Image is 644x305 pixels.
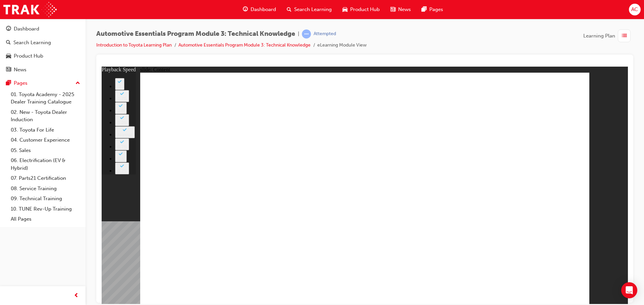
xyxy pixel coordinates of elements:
span: | [298,30,299,38]
a: 05. Sales [8,145,83,156]
li: eLearning Module View [317,42,367,49]
span: list-icon [622,32,627,40]
a: Dashboard [3,23,83,35]
a: 10. TUNE Rev-Up Training [8,204,83,214]
span: news-icon [390,5,395,14]
span: Learning Plan [583,32,615,40]
button: DashboardSearch LearningProduct HubNews [3,21,83,77]
span: Pages [429,6,443,13]
span: News [398,6,411,13]
span: guage-icon [243,5,248,14]
a: Introduction to Toyota Learning Plan [96,42,172,48]
div: Dashboard [14,25,39,33]
button: Pages [3,77,83,89]
a: car-iconProduct Hub [337,3,385,16]
a: 04. Customer Experience [8,135,83,145]
span: Automotive Essentials Program Module 3: Technical Knowledge [96,30,295,38]
a: 08. Service Training [8,183,83,194]
a: search-iconSearch Learning [281,3,337,16]
span: search-icon [287,5,291,14]
span: news-icon [6,67,11,73]
span: guage-icon [6,26,11,32]
a: news-iconNews [385,3,416,16]
span: up-icon [75,79,80,88]
span: learningRecordVerb_ATTEMPT-icon [302,29,311,39]
span: prev-icon [74,292,79,300]
span: pages-icon [6,80,11,86]
a: 07. Parts21 Certification [8,173,83,183]
a: All Pages [8,214,83,224]
div: Product Hub [14,52,43,60]
span: car-icon [342,5,347,14]
a: 03. Toyota For Life [8,125,83,135]
span: pages-icon [422,5,427,14]
a: News [3,64,83,76]
a: 01. Toyota Academy - 2025 Dealer Training Catalogue [8,89,83,107]
span: Product Hub [350,6,380,13]
span: AC [631,6,638,13]
div: Attempted [314,31,336,37]
div: Search Learning [13,39,51,47]
button: Learning Plan [583,29,633,42]
span: Search Learning [294,6,332,13]
a: Product Hub [3,50,83,62]
div: News [14,66,26,74]
a: Automotive Essentials Program Module 3: Technical Knowledge [178,42,311,48]
img: Trak [3,2,57,17]
span: Dashboard [251,6,276,13]
a: 02. New - Toyota Dealer Induction [8,107,83,125]
a: guage-iconDashboard [237,3,281,16]
a: 09. Technical Training [8,194,83,204]
a: Search Learning [3,36,83,49]
div: Open Intercom Messenger [621,282,637,298]
span: search-icon [6,40,11,46]
button: AC [629,4,641,15]
a: 06. Electrification (EV & Hybrid) [8,155,83,173]
span: car-icon [6,53,11,59]
a: pages-iconPages [416,3,448,16]
div: Pages [14,79,28,87]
